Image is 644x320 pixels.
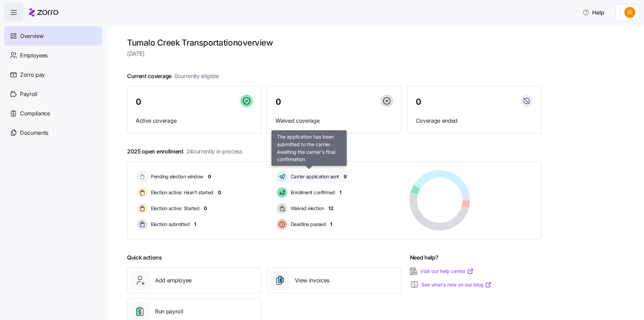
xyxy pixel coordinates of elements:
a: See what’s new on our blog [421,281,492,288]
a: Overview [4,26,102,46]
span: Carrier application sent [289,173,339,180]
span: Help [583,8,604,17]
a: Employees [4,46,102,65]
span: 0 currently eligible [174,72,219,81]
span: 12 [328,205,333,212]
span: Zorro pay [20,70,45,79]
span: 0 [218,189,221,196]
span: Documents [20,129,48,137]
span: Employees [20,51,48,60]
span: View invoices [295,276,329,285]
span: 0 [204,205,207,212]
span: Quick actions [127,253,162,262]
h1: Tumalo Creek Transportation overview [127,37,541,48]
span: Add employee [155,276,192,285]
span: 2025 open enrollment [127,147,242,156]
a: Payroll [4,84,102,104]
span: Compliance [20,109,50,118]
span: Payroll [20,90,37,98]
span: 0 [276,98,281,106]
span: Run payroll [155,307,183,316]
span: Need help? [410,253,439,262]
span: 24 currently in process [186,147,242,156]
span: Election active: Hasn't started [149,189,213,196]
span: 0 [136,98,141,106]
span: Waived coverage [276,116,393,125]
span: 1 [194,221,196,228]
span: Pending election window [149,173,203,180]
span: 0 [416,98,421,106]
button: Help [577,6,610,19]
span: Active coverage [136,116,253,125]
span: Waived election [289,205,324,212]
span: Enrollment confirmed [289,189,335,196]
a: Compliance [4,104,102,123]
span: [DATE] [127,49,541,58]
span: 1 [339,189,342,196]
span: Deadline passed [289,221,326,228]
span: 9 [344,173,347,180]
span: Current coverage [127,72,219,81]
span: Election submitted [149,221,190,228]
span: Coverage ended [416,116,533,125]
a: Documents [4,123,102,142]
span: Overview [20,32,44,40]
a: Visit our help center [420,268,474,275]
span: 0 [208,173,211,180]
a: Zorro pay [4,65,102,84]
img: be28eee7940ff7541a673135d606113e [624,7,635,18]
span: Election active: Started [149,205,199,212]
span: 1 [330,221,332,228]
